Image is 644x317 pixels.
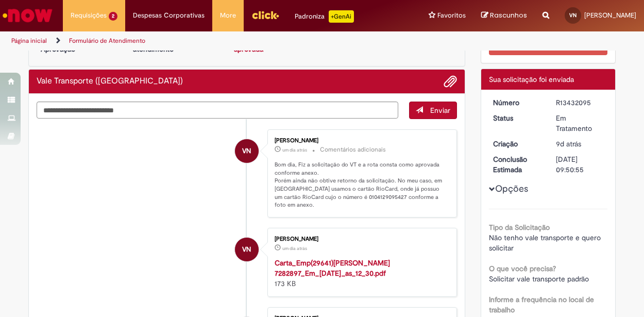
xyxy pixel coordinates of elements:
div: Em Tratamento [556,113,604,134]
div: Padroniza [295,10,354,23]
dt: Número [485,97,549,108]
time: 27/08/2025 17:42:09 [282,147,307,153]
b: O que você precisa? [489,264,556,273]
span: 2 [109,12,117,21]
span: More [220,10,236,21]
div: 20/08/2025 11:50:51 [556,139,604,149]
span: VN [242,237,251,262]
span: Requisições [71,10,107,21]
dt: Conclusão Estimada [485,154,549,175]
div: [DATE] 09:50:55 [556,154,604,175]
p: Bom dia, Fiz a solicitação do VT e a rota consta como aprovada conforme anexo. Porém ainda não ob... [275,161,446,209]
h2: Vale Transporte (VT) Histórico de tíquete [37,77,183,86]
span: um dia atrás [282,245,307,252]
img: ServiceNow [1,5,54,26]
span: Despesas Corporativas [133,10,205,21]
p: +GenAi [329,10,354,23]
dt: Criação [485,139,549,149]
time: 20/08/2025 11:50:51 [556,139,581,148]
span: Sua solicitação foi enviada [489,75,574,84]
div: 173 KB [275,258,446,289]
small: Comentários adicionais [320,145,386,154]
dt: Status [485,113,549,123]
time: 27/08/2025 17:41:36 [282,245,307,252]
div: Vicente Da Costa Silva Neto [235,139,259,163]
span: 9d atrás [556,139,581,148]
span: [PERSON_NAME] [584,11,636,20]
button: Adicionar anexos [444,75,457,88]
textarea: Digite sua mensagem aqui... [37,102,398,119]
a: Formulário de Atendimento [69,37,145,45]
span: VN [569,12,577,19]
ul: Trilhas de página [8,31,421,51]
div: R13432095 [556,97,604,108]
span: Não tenho vale transporte e quero solicitar [489,233,603,253]
span: Rascunhos [490,10,527,20]
b: Tipo da Solicitação [489,223,550,232]
div: [PERSON_NAME] [275,138,446,144]
img: click_logo_yellow_360x200.png [251,7,279,23]
a: Rascunhos [481,11,527,21]
span: Favoritos [437,10,466,21]
div: Vicente Da Costa Silva Neto [235,238,259,261]
button: Enviar [409,102,457,119]
a: Carta_Emp(29641)[PERSON_NAME] 7282897_Em_[DATE]_as_12_30.pdf [275,258,390,278]
b: Informe a frequência no local de trabalho [489,295,594,314]
div: [PERSON_NAME] [275,236,446,242]
span: um dia atrás [282,147,307,153]
span: Solicitar vale transporte padrão [489,274,589,283]
span: Enviar [430,106,450,115]
span: VN [242,139,251,163]
a: Página inicial [11,37,47,45]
